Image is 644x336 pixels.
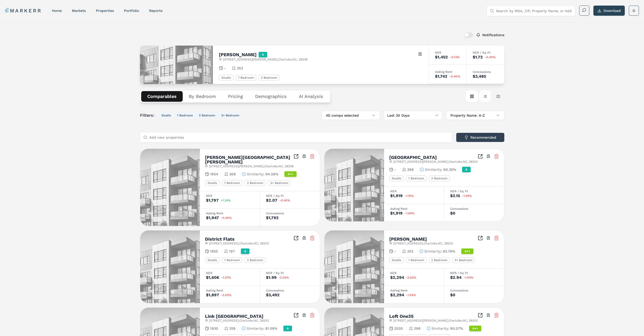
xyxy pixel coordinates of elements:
[223,57,307,61] span: [STREET_ADDRESS][PERSON_NAME] , Charlotte , NC , 28208
[266,212,314,215] div: Concessions
[244,180,266,186] div: 2 Bedroom
[206,194,254,197] div: NER
[159,112,173,118] button: Studio
[266,276,277,280] div: $1.99
[205,180,220,186] div: Studio
[221,199,231,202] span: +1.34%
[266,271,314,275] div: NER / Sq Ft
[210,326,218,331] span: 1930
[407,167,414,172] span: 299
[221,216,232,219] span: -0.40%
[456,133,504,142] button: Recommended
[389,257,404,263] div: Studio
[219,52,257,57] h2: [PERSON_NAME]
[96,9,114,13] a: properties
[450,56,460,59] span: -0.13%
[393,160,478,164] span: [STREET_ADDRESS][PERSON_NAME] , Charlotte , NC , 28203
[450,271,498,275] div: NER / Sq Ft
[406,175,427,181] div: 1 Bedroom
[390,190,438,193] div: NER
[221,276,231,279] span: -1.22%
[420,167,456,172] button: Similarity:90.35%
[222,257,242,263] div: 1 Bedroom
[389,314,414,319] h2: Loft One35
[390,276,404,280] div: $2,294
[429,175,450,181] div: 2 Bedroom
[265,172,278,177] span: 94.58%
[482,33,504,37] label: Notifications
[473,51,498,54] div: NER / Sq Ft
[452,257,475,263] div: 3+ Bedroom
[393,319,478,323] span: [STREET_ADDRESS][PERSON_NAME] , Charlotte , NC , 28202
[419,249,455,254] button: Similarity:82.79%
[266,289,314,292] div: Concessions
[294,313,299,318] a: Inspect Comparables
[389,175,404,181] div: Studio
[429,257,450,263] div: 2 Bedroom
[222,180,242,186] div: 1 Bedroom
[247,326,264,331] span: Similarity :
[450,194,460,198] div: $2.15
[469,326,481,331] div: A++
[394,167,396,172] span: -
[205,237,235,241] h2: District Flats
[283,326,292,331] div: A
[266,293,280,297] div: $3,492
[266,216,279,220] div: $1,792
[259,52,267,57] div: A
[394,326,403,331] span: 2020
[209,319,269,323] span: [STREET_ADDRESS] , Charlotte , NC , 28203
[405,212,414,215] span: -1.94%
[450,211,455,215] div: $0
[450,289,498,292] div: Concessions
[219,112,241,118] button: 3+ Bedroom
[206,293,219,297] div: $1,897
[390,211,403,215] div: $1,919
[52,9,62,13] a: home
[197,112,217,118] button: 2 Bedroom
[249,91,293,102] button: Demographics
[5,7,42,14] a: MARKERR
[205,257,220,263] div: Studio
[443,167,456,172] span: 90.35%
[389,155,437,160] h2: [GEOGRAPHIC_DATA]
[450,276,462,280] div: $2.94
[183,91,222,102] button: By Bedroom
[236,75,256,81] div: 1 Bedroom
[473,74,486,78] div: $3,485
[389,237,427,241] h2: [PERSON_NAME]
[435,74,447,78] div: $1,742
[279,199,290,202] span: -0.40%
[209,241,269,245] span: [STREET_ADDRESS] , Charlotte , NC , 28203
[265,326,277,331] span: 91.59%
[149,9,162,13] a: reports
[206,216,219,220] div: $1,947
[449,75,460,78] span: -0.40%
[222,91,249,102] button: Pricing
[414,326,421,331] span: 298
[424,249,442,254] span: Similarity :
[593,6,625,16] button: Download
[450,326,463,331] span: 90.07%
[149,132,449,142] input: Add new properties
[247,172,264,177] span: Similarity :
[242,172,278,177] button: Similarity:94.58%
[496,6,572,16] input: Search by MSA, ZIP, Property Name, or Address
[450,190,498,193] div: NER / Sq Ft
[407,249,413,254] span: 253
[394,249,396,254] span: -
[140,112,157,118] span: Filters:
[629,6,639,16] button: D
[406,257,427,263] div: 1 Bedroom
[210,172,218,177] span: 1954
[406,276,416,279] span: -2.63%
[435,55,448,59] div: $1,452
[210,249,218,254] span: 1955
[206,276,219,280] div: $1,606
[478,313,483,318] a: Inspect Comparables
[435,51,460,54] div: NER
[390,194,403,198] div: $1,919
[464,276,473,279] span: -1.54%
[393,241,453,245] span: [STREET_ADDRESS] , Charlotte , NC , 28203
[405,194,414,197] span: -1.15%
